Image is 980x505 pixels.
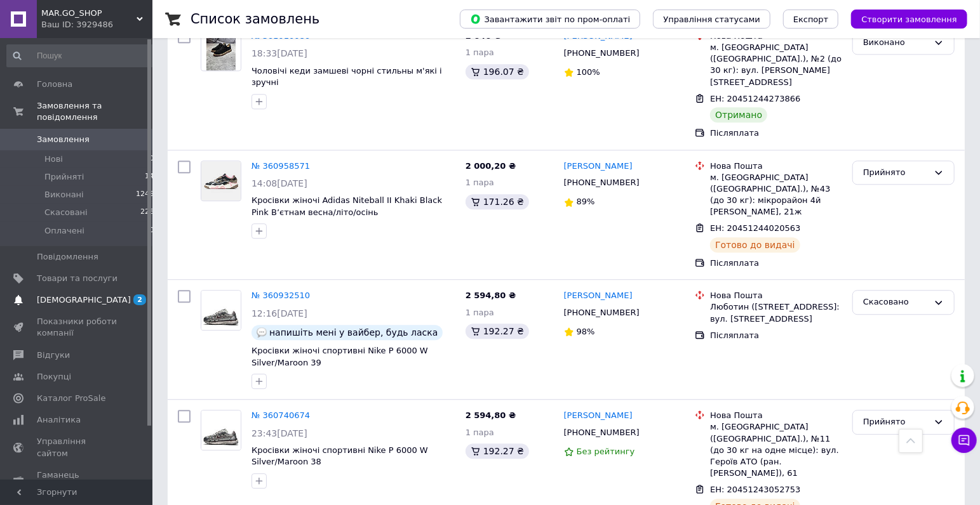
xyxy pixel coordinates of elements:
span: Повідомлення [37,251,98,263]
span: MAR.GO_SHOP [41,8,137,19]
a: [PERSON_NAME] [564,290,633,302]
span: ЕН: 20451244273866 [710,94,800,103]
button: Створити замовлення [851,10,967,29]
div: Готово до видачі [710,237,800,253]
span: 0 [149,154,154,165]
span: Показники роботи компанії [37,316,117,339]
div: 192.27 ₴ [466,324,529,339]
span: 2 594,80 ₴ [466,410,516,420]
a: Кросівки жіночі спортивні Nike P 6000 W Silver/Maroon 39 [252,346,428,367]
div: [PHONE_NUMBER] [561,45,642,62]
span: 226 [140,207,154,218]
div: 196.07 ₴ [466,64,529,79]
span: 1 пара [466,178,494,187]
div: Ваш ID: 3929486 [41,19,152,30]
a: Фото товару [201,161,241,201]
span: 1245 [136,189,154,200]
img: Фото товару [201,410,241,450]
a: № 360740674 [252,410,310,420]
div: Скасовано [863,296,929,309]
a: Створити замовлення [838,14,967,23]
span: Нові [44,154,63,165]
span: Прийняті [44,171,84,183]
span: Управління сайтом [37,436,117,459]
span: 1 пара [466,48,494,57]
span: Гаманець компанії [37,469,117,492]
span: 2 [133,294,146,305]
div: Прийнято [863,416,929,429]
span: Товари та послуги [37,273,117,284]
a: Фото товару [201,290,241,331]
img: Фото товару [201,161,241,200]
span: 89% [577,197,595,206]
div: 192.27 ₴ [466,443,529,459]
div: Виконано [863,36,929,49]
img: Фото товару [206,31,236,70]
span: 98% [577,327,595,336]
span: Замовлення та повідомлення [37,100,152,123]
span: 23:43[DATE] [252,428,307,438]
a: № 360958571 [252,161,310,171]
div: м. [GEOGRAPHIC_DATA] ([GEOGRAPHIC_DATA].), №43 (до 30 кг): мікрорайон 4й [PERSON_NAME], 21ж [710,172,842,218]
span: Відгуки [37,350,70,361]
div: Післяплата [710,258,842,269]
img: :speech_balloon: [257,327,267,338]
img: Фото товару [201,291,241,330]
a: Фото товару [201,30,241,71]
button: Експорт [783,10,839,29]
div: Люботин ([STREET_ADDRESS]: вул. [STREET_ADDRESS] [710,301,842,324]
span: 12:16[DATE] [252,308,307,318]
span: Виконані [44,189,84,200]
span: Завантажити звіт по пром-оплаті [470,13,630,25]
span: 14:08[DATE] [252,178,307,188]
span: Аналітика [37,414,81,426]
div: Нова Пошта [710,410,842,421]
a: № 361010086 [252,31,310,41]
div: Післяплата [710,330,842,341]
span: Скасовані [44,207,88,218]
div: Нова Пошта [710,290,842,301]
span: 0 [149,225,154,237]
span: [DEMOGRAPHIC_DATA] [37,294,131,306]
div: Отримано [710,107,767,122]
span: Каталог ProSale [37,393,105,404]
div: [PHONE_NUMBER] [561,424,642,441]
span: Без рейтингу [577,447,635,456]
span: Експорт [793,15,829,24]
div: Прийнято [863,166,929,180]
span: 1 пара [466,428,494,437]
span: 1 пара [466,308,494,317]
span: Управління статусами [663,15,760,24]
button: Чат з покупцем [951,428,977,453]
a: Чоловічі кеди замшеві чорні стильны м'які і зручні [252,66,442,88]
input: Пошук [6,44,155,67]
button: Управління статусами [653,10,770,29]
div: Нова Пошта [710,161,842,172]
span: 100% [577,67,600,77]
span: 14 [145,171,154,183]
span: Покупці [37,371,71,383]
span: 2 000,20 ₴ [466,161,516,171]
a: Кросівки жіночі спортивні Nike P 6000 W Silver/Maroon 38 [252,445,428,467]
span: 2 594,80 ₴ [466,291,516,300]
span: 2 646 ₴ [466,31,501,41]
a: [PERSON_NAME] [564,161,633,173]
span: Головна [37,79,72,90]
span: напишіть мені у вайбер, будь ласка [269,327,438,338]
span: Оплачені [44,225,84,237]
div: м. [GEOGRAPHIC_DATA] ([GEOGRAPHIC_DATA].), №11 (до 30 кг на одне місце): вул. Героїв АТО (ран. [P... [710,421,842,479]
div: Післяплата [710,128,842,139]
a: Кросівки жіночі Adidas Niteball II Khaki Black Pink Вʼєтнам весна/літо/осінь [252,195,442,217]
button: Завантажити звіт по пром-оплаті [460,10,640,29]
a: Фото товару [201,410,241,450]
div: [PHONE_NUMBER] [561,305,642,321]
div: 171.26 ₴ [466,194,529,209]
a: [PERSON_NAME] [564,410,633,422]
span: Створити замовлення [861,15,957,24]
span: ЕН: 20451244020563 [710,223,800,233]
span: 18:33[DATE] [252,48,307,58]
span: ЕН: 20451243052753 [710,485,800,494]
